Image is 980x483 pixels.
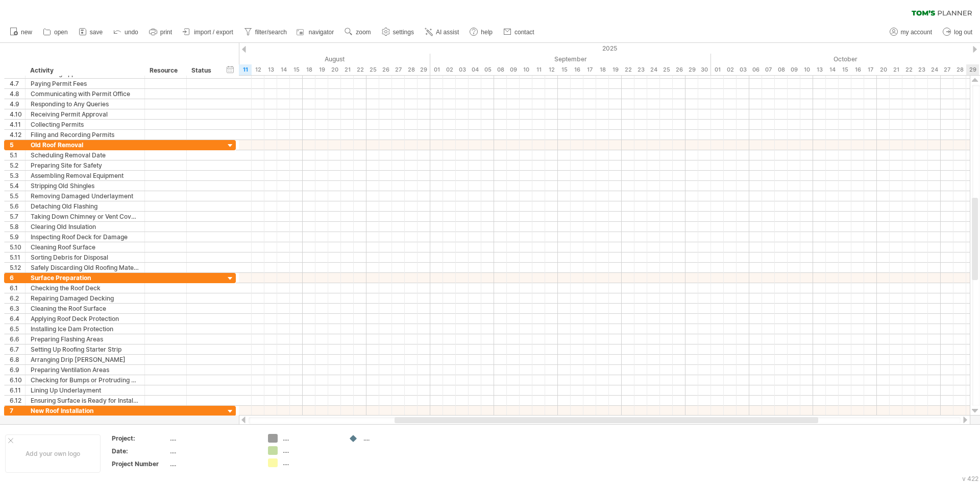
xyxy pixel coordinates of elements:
a: import / export [180,26,236,39]
div: Thursday, 4 September 2025 [469,64,481,75]
div: Wednesday, 8 October 2025 [775,64,788,75]
div: Safely Discarding Old Roofing Materials [31,263,139,272]
div: Monday, 6 October 2025 [749,64,762,75]
div: Receiving Permit Approval [31,109,139,119]
div: 5.7 [10,212,25,221]
div: 5.11 [10,252,25,262]
div: Cleaning the Roof Surface [31,304,139,313]
div: 6.8 [10,355,25,364]
div: Wednesday, 29 October 2025 [966,64,979,75]
div: 5.4 [10,181,25,191]
div: Friday, 17 October 2025 [864,64,877,75]
div: .... [170,447,256,455]
div: Thursday, 25 September 2025 [660,64,673,75]
div: 6.5 [10,324,25,334]
div: 5.9 [10,232,25,242]
a: filter/search [241,26,290,39]
span: contact [514,29,534,36]
div: Paying Permit Fees [31,79,139,88]
div: Wednesday, 20 August 2025 [328,64,341,75]
div: 6.6 [10,334,25,344]
div: Tuesday, 19 August 2025 [315,64,328,75]
div: .... [170,459,256,468]
div: Wednesday, 3 September 2025 [456,64,469,75]
div: Thursday, 14 August 2025 [277,64,290,75]
div: Wednesday, 22 October 2025 [902,64,915,75]
div: Preparing Flashing Areas [31,334,139,344]
div: Inspecting Roof Deck for Damage [31,232,139,242]
div: Wednesday, 15 October 2025 [839,64,851,75]
div: Monday, 15 September 2025 [558,64,571,75]
div: Tuesday, 23 September 2025 [634,64,647,75]
a: help [467,26,496,39]
div: Project Number [112,459,168,468]
div: 5.12 [10,263,25,272]
div: 4.12 [10,130,25,140]
a: settings [379,26,417,39]
div: Setting Up Roofing Starter Strip [31,344,139,354]
div: August 2025 [162,54,430,64]
div: .... [283,458,338,467]
div: Friday, 22 August 2025 [354,64,366,75]
div: 4.11 [10,120,25,129]
a: open [40,26,71,39]
div: 6.9 [10,365,25,375]
span: undo [125,29,138,36]
div: Tuesday, 30 September 2025 [698,64,711,75]
div: Scheduling Removal Date [31,150,139,160]
div: Arranging Drip [PERSON_NAME] [31,355,139,364]
div: Tuesday, 9 September 2025 [507,64,520,75]
div: Monday, 29 September 2025 [685,64,698,75]
div: Monday, 18 August 2025 [303,64,315,75]
span: import / export [194,29,233,36]
div: Tuesday, 28 October 2025 [953,64,966,75]
a: save [76,26,106,39]
div: Old Roof Removal [31,140,139,150]
div: Detaching Old Flashing [31,201,139,211]
span: settings [393,29,414,36]
div: Friday, 5 September 2025 [481,64,494,75]
div: Checking the Roof Deck [31,283,139,293]
span: log out [954,29,972,36]
a: contact [501,26,537,39]
div: 4.8 [10,89,25,99]
div: Wednesday, 10 September 2025 [520,64,532,75]
div: Thursday, 23 October 2025 [915,64,928,75]
div: Preparing Site for Safety [31,160,139,170]
div: Monday, 22 September 2025 [622,64,634,75]
div: 5.5 [10,191,25,201]
div: Resource [150,65,181,76]
div: Collecting Permits [31,120,139,129]
div: Friday, 24 October 2025 [928,64,941,75]
div: Clearing Old Insulation [31,222,139,232]
div: 5 [10,140,25,150]
div: Status [191,65,214,76]
div: 6.10 [10,375,25,385]
div: Sorting Debris for Disposal [31,252,139,262]
div: Date: [112,447,168,455]
div: .... [283,434,338,443]
div: Friday, 3 October 2025 [737,64,749,75]
div: Installing Ice Dam Protection [31,324,139,334]
div: 5.3 [10,171,25,180]
div: 4.7 [10,79,25,88]
div: Tuesday, 7 October 2025 [762,64,775,75]
div: Thursday, 2 October 2025 [724,64,737,75]
div: Thursday, 28 August 2025 [405,64,418,75]
div: Thursday, 11 September 2025 [532,64,545,75]
div: Tuesday, 2 September 2025 [443,64,456,75]
a: navigator [295,26,337,39]
div: 5.6 [10,201,25,211]
div: 5.1 [10,150,25,160]
div: Monday, 20 October 2025 [877,64,890,75]
div: Monday, 27 October 2025 [941,64,953,75]
a: zoom [342,26,374,39]
div: Friday, 10 October 2025 [800,64,813,75]
div: Friday, 12 September 2025 [545,64,558,75]
div: 5.8 [10,222,25,232]
div: Preparing Ventilation Areas [31,365,139,375]
div: Thursday, 18 September 2025 [596,64,609,75]
div: Applying Roof Deck Protection [31,314,139,324]
div: Friday, 15 August 2025 [290,64,303,75]
div: 6.2 [10,293,25,303]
